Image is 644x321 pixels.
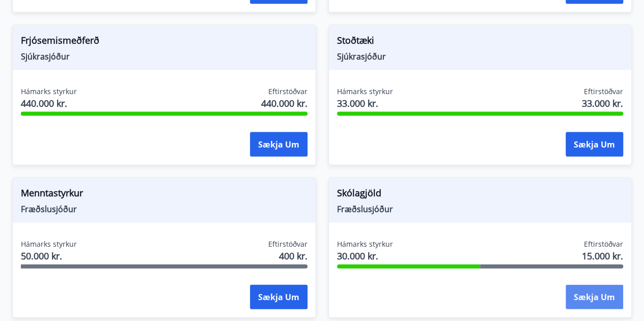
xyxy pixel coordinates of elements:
span: 30.000 kr. [337,249,393,262]
span: Frjósemismeðferð [21,34,307,51]
span: Menntastyrkur [21,186,307,203]
span: 400 kr. [279,249,307,262]
span: Skólagjöld [337,186,624,203]
button: Sækja um [250,132,307,157]
span: Eftirstöðvar [584,86,623,97]
span: 33.000 kr. [582,97,623,110]
button: Sækja um [566,285,623,309]
span: Hámarks styrkur [337,86,393,97]
span: Eftirstöðvar [268,86,307,97]
span: Hámarks styrkur [21,86,77,97]
span: Sjúkrasjóður [21,51,307,62]
span: 440.000 kr. [261,97,307,110]
span: Sjúkrasjóður [337,51,624,62]
span: 440.000 kr. [21,97,77,110]
button: Sækja um [566,132,623,157]
span: Eftirstöðvar [584,239,623,249]
span: Hámarks styrkur [21,239,77,249]
span: Fræðslusjóður [21,203,307,215]
span: Fræðslusjóður [337,203,624,215]
button: Sækja um [250,285,307,309]
span: 33.000 kr. [337,97,393,110]
span: Hámarks styrkur [337,239,393,249]
span: Stoðtæki [337,34,624,51]
span: Eftirstöðvar [268,239,307,249]
span: 50.000 kr. [21,249,77,262]
span: 15.000 kr. [582,249,623,262]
